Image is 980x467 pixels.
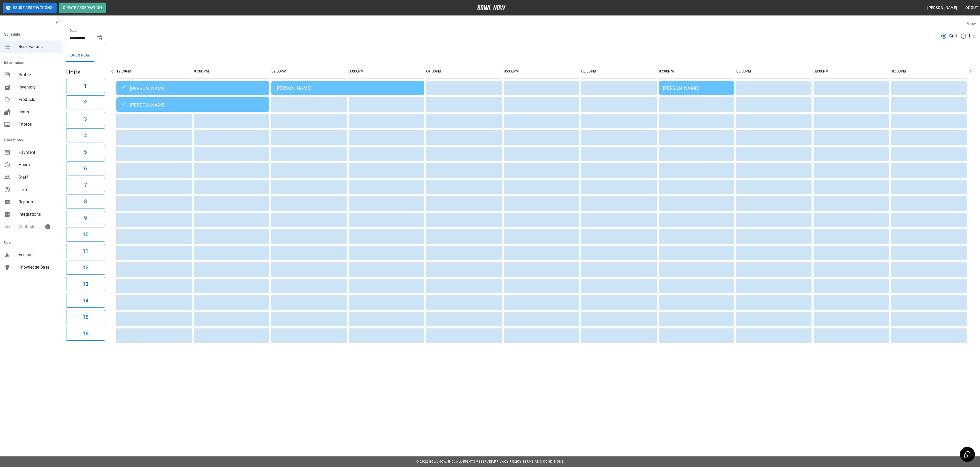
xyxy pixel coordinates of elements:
[66,178,105,192] button: 7
[275,85,420,91] div: [PERSON_NAME]
[84,98,87,107] h6: 2
[66,49,94,62] button: Open Play
[3,3,57,13] button: Pause Reservations
[66,310,105,324] button: 15
[19,252,58,258] span: Account
[94,33,104,43] button: Choose date, selected date is Sep 20, 2025
[83,280,88,288] h6: 13
[523,460,564,463] a: Terms and Conditions
[66,261,105,275] button: 12
[925,3,959,13] button: [PERSON_NAME]
[66,128,105,142] button: 4
[84,214,87,222] h6: 9
[120,101,265,108] div: [PERSON_NAME]
[84,82,87,90] h6: 1
[969,33,976,39] span: List
[19,187,58,193] span: Help
[949,33,957,39] span: Grid
[19,149,58,156] span: Payment
[967,21,976,26] label: View
[83,313,88,321] h6: 15
[83,329,88,338] h6: 16
[84,164,87,173] h6: 6
[83,230,88,239] h6: 10
[66,68,105,76] h5: Units
[66,49,976,62] div: inventory tabs
[66,79,105,93] button: 1
[19,211,58,218] span: Integrations
[271,64,347,79] th: 02:00PM
[66,145,105,159] button: 5
[66,294,105,308] button: 14
[59,3,106,13] button: Create Reservation
[84,197,87,206] h6: 8
[66,228,105,241] button: 10
[120,85,265,91] div: [PERSON_NAME]
[504,64,579,79] th: 05:00PM
[84,131,87,140] h6: 4
[349,64,424,79] th: 03:00PM
[66,244,105,258] button: 11
[66,162,105,175] button: 6
[114,62,969,345] table: sticky table
[83,296,88,305] h6: 14
[84,148,87,156] h6: 5
[19,162,58,168] span: Hours
[84,181,87,189] h6: 7
[494,460,522,463] a: Privacy Policy
[66,277,105,291] button: 13
[66,195,105,208] button: 8
[116,64,192,79] th: 12:00PM
[891,64,967,79] th: 10:00PM
[66,327,105,341] button: 16
[659,64,734,79] th: 07:00PM
[19,174,58,180] span: Staff
[19,121,58,127] span: Photos
[19,84,58,90] span: Inventory
[19,44,58,50] span: Reservations
[66,95,105,109] button: 2
[194,64,269,79] th: 01:00PM
[19,264,58,270] span: Knowledge Base
[961,3,980,13] button: Logout
[19,109,58,115] span: Items
[416,460,494,463] span: © 2022 BowlNow, Inc. All Rights Reserved.
[83,263,88,272] h6: 12
[19,96,58,103] span: Products
[663,85,730,91] div: [PERSON_NAME]
[581,64,657,79] th: 06:00PM
[19,72,58,78] span: Profile
[477,5,506,10] img: logo
[66,211,105,225] button: 9
[814,64,889,79] th: 09:00PM
[426,64,502,79] th: 04:00PM
[19,199,58,205] span: Reports
[83,247,88,255] h6: 11
[66,112,105,126] button: 3
[84,115,87,123] h6: 3
[736,64,812,79] th: 08:00PM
